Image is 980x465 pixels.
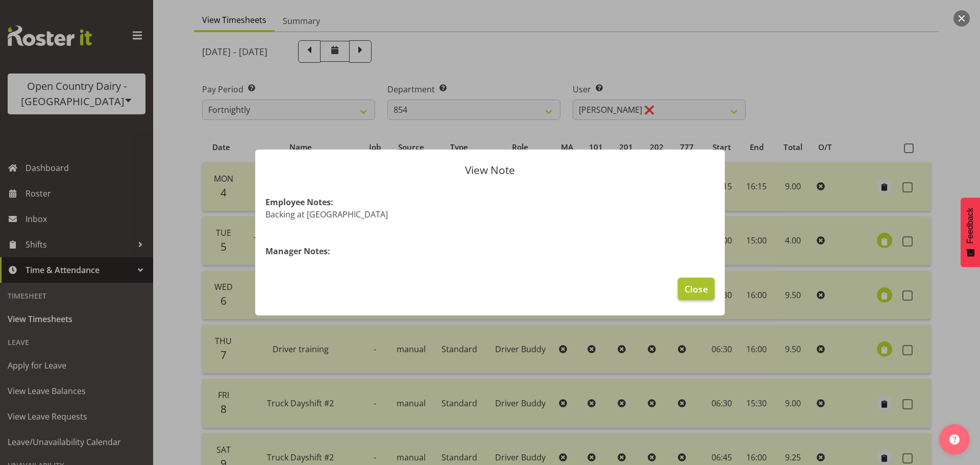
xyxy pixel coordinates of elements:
p: View Note [265,165,715,176]
button: Feedback - Show survey [961,198,980,267]
h4: Employee Notes: [265,196,715,208]
span: Close [684,282,708,296]
p: Backing at [GEOGRAPHIC_DATA] [265,208,715,221]
span: Feedback [966,208,975,243]
button: Close [678,278,715,300]
img: help-xxl-2.png [949,434,960,445]
h4: Manager Notes: [265,245,715,257]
